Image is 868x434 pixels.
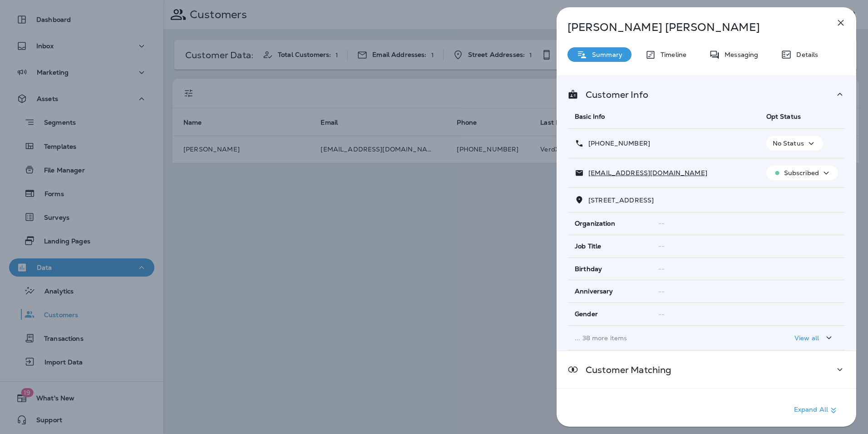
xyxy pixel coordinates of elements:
span: Gender [575,310,598,318]
button: Subscribed [766,166,838,180]
p: [PERSON_NAME] [PERSON_NAME] [567,21,815,34]
span: -- [658,265,665,273]
p: ... 38 more items [575,334,752,342]
p: Expand All [794,405,839,416]
p: [EMAIL_ADDRESS][DOMAIN_NAME] [584,169,707,177]
p: Summary [587,51,622,58]
button: No Status [766,136,823,151]
span: -- [658,219,665,227]
p: Timeline [656,51,686,58]
p: Messaging [720,51,758,58]
p: Details [792,51,818,58]
p: [PHONE_NUMBER] [584,140,650,147]
p: Customer Info [578,91,648,98]
span: -- [658,242,665,250]
span: Organization [575,220,615,227]
p: Customer Matching [578,366,671,373]
p: View all [794,334,819,342]
span: -- [658,288,665,296]
span: Basic Info [575,112,605,121]
p: Subscribed [784,169,819,177]
button: Expand All [790,402,843,419]
span: Anniversary [575,288,613,295]
span: Job Title [575,242,601,250]
span: Birthday [575,265,602,273]
span: -- [658,310,665,318]
p: No Status [773,140,804,147]
button: View all [791,329,838,346]
span: [STREET_ADDRESS] [588,196,654,204]
span: Opt Status [766,112,801,121]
